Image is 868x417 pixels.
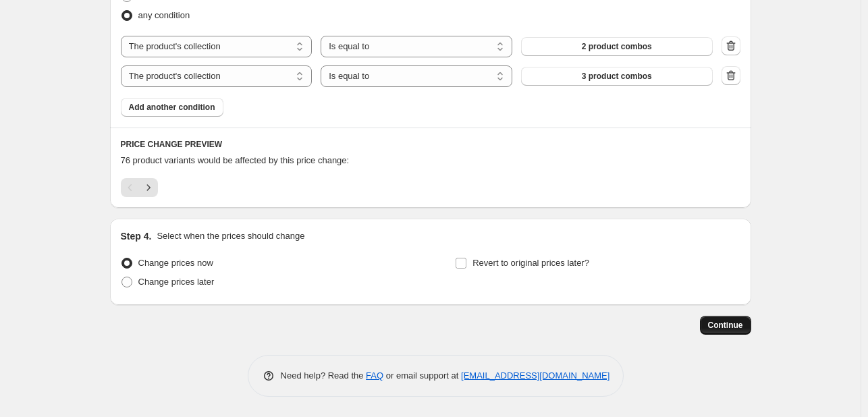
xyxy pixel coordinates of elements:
[138,258,213,268] span: Change prices now
[521,67,713,86] button: 3 product combos
[138,10,190,20] span: any condition
[366,370,383,381] a: FAQ
[139,178,158,197] button: Next
[582,71,652,82] span: 3 product combos
[138,277,215,287] span: Change prices later
[700,316,751,335] button: Continue
[461,370,609,381] a: [EMAIL_ADDRESS][DOMAIN_NAME]
[472,258,589,268] span: Revert to original prices later?
[129,102,215,113] span: Add another condition
[121,229,152,243] h2: Step 4.
[121,139,740,150] h6: PRICE CHANGE PREVIEW
[383,370,461,381] span: or email support at
[582,41,652,52] span: 2 product combos
[521,37,713,56] button: 2 product combos
[708,320,743,331] span: Continue
[281,370,367,381] span: Need help? Read the
[157,229,304,243] p: Select when the prices should change
[121,98,223,117] button: Add another condition
[121,155,350,165] span: 76 product variants would be affected by this price change:
[121,178,158,197] nav: Pagination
